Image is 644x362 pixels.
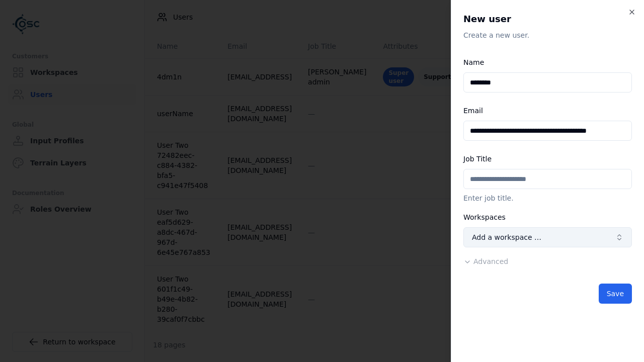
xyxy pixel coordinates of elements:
p: Create a new user. [463,30,632,40]
label: Job Title [463,155,492,163]
span: Advanced [473,257,508,265]
label: Email [463,107,483,115]
button: Save [599,284,632,304]
button: Advanced [463,256,508,266]
label: Name [463,58,484,66]
label: Workspaces [463,213,506,221]
p: Enter job title. [463,193,632,203]
h2: New user [463,12,632,26]
span: Add a workspace … [472,232,541,242]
